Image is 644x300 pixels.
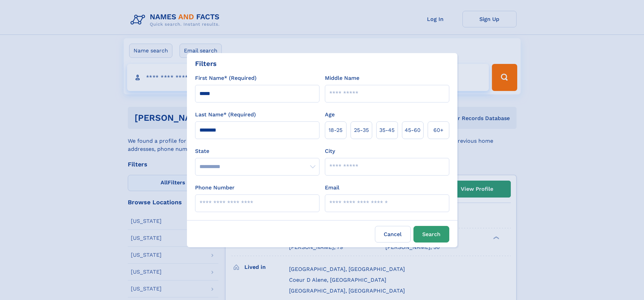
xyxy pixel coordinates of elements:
[325,184,339,192] label: Email
[329,126,342,134] span: 18‑25
[195,59,217,69] div: Filters
[405,126,421,134] span: 45‑60
[433,126,444,134] span: 60+
[375,226,411,243] label: Cancel
[325,74,359,82] label: Middle Name
[325,147,335,155] label: City
[325,111,335,119] label: Age
[195,111,256,119] label: Last Name* (Required)
[354,126,369,134] span: 25‑35
[195,74,257,82] label: First Name* (Required)
[413,226,449,243] button: Search
[195,147,319,155] label: State
[379,126,395,134] span: 35‑45
[195,184,235,192] label: Phone Number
